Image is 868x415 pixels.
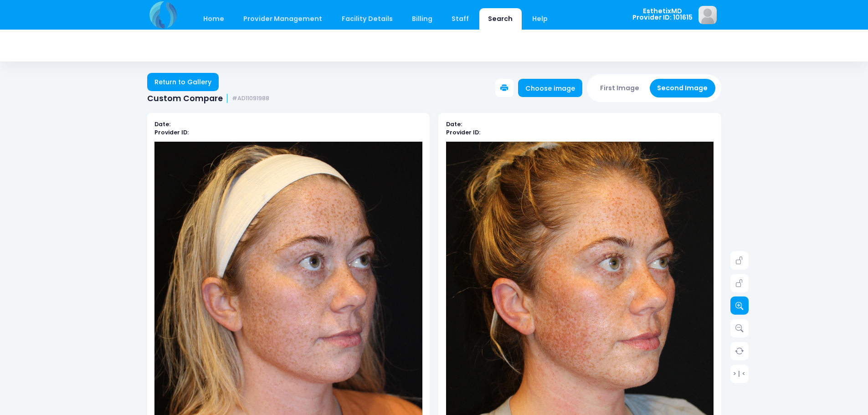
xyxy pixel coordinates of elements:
a: Staff [443,8,478,30]
a: Search [479,8,522,30]
button: Second Image [650,79,715,97]
b: Provider ID: [446,128,480,136]
a: Provider Management [235,8,331,30]
span: EsthetixMD Provider ID: 101615 [632,8,693,21]
a: Facility Details [333,8,401,30]
b: Date: [154,120,170,128]
button: First Image [593,79,647,97]
a: Home [195,8,233,30]
a: > | < [730,364,749,383]
a: Choose image [518,79,583,97]
a: Billing [403,8,441,30]
b: Date: [446,120,462,128]
b: Provider ID: [154,128,189,136]
small: #AD11091988 [232,95,269,102]
img: image [699,6,717,24]
span: Custom Compare [147,94,223,103]
a: Help [523,8,556,30]
a: Return to Gallery [147,73,219,91]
